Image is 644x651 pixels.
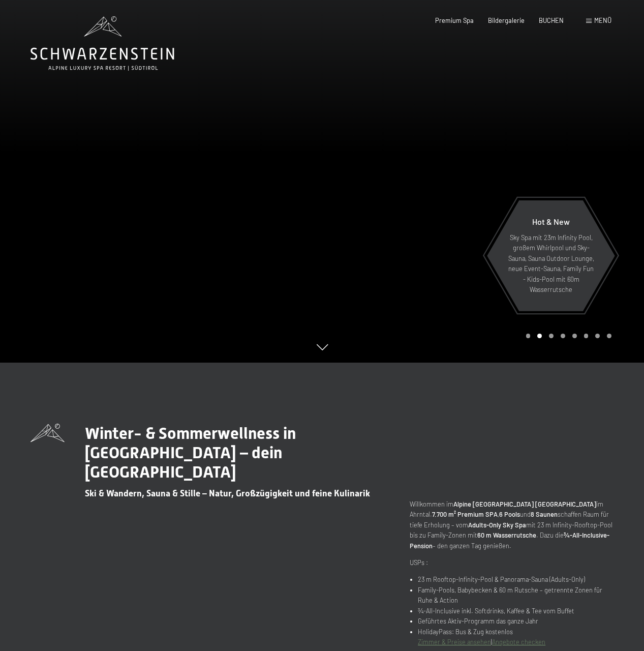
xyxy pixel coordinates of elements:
a: Angebote checken [492,638,545,646]
div: Carousel Page 3 [549,334,554,338]
a: Premium Spa [435,16,474,24]
strong: 60 m Wasserrutsche [477,531,536,539]
li: Geführtes Aktiv-Programm das ganze Jahr [418,616,614,626]
span: Winter- & Sommerwellness in [GEOGRAPHIC_DATA] – dein [GEOGRAPHIC_DATA] [85,424,296,482]
strong: 6 Pools [499,510,520,518]
a: Hot & New Sky Spa mit 23m Infinity Pool, großem Whirlpool und Sky-Sauna, Sauna Outdoor Lounge, ne... [486,200,616,312]
p: Sky Spa mit 23m Infinity Pool, großem Whirlpool und Sky-Sauna, Sauna Outdoor Lounge, neue Event-S... [507,232,595,295]
a: BUCHEN [539,16,564,24]
div: Carousel Page 2 (Current Slide) [537,334,542,338]
div: Carousel Page 6 [584,334,589,338]
strong: Alpine [GEOGRAPHIC_DATA] [GEOGRAPHIC_DATA] [453,500,596,508]
li: HolidayPass: Bus & Zug kostenlos | [418,627,614,647]
strong: 7.700 m² Premium SPA [432,510,498,518]
li: Family-Pools, Babybecken & 60 m Rutsche – getrennte Zonen für Ruhe & Action [418,585,614,606]
div: Carousel Page 4 [561,334,565,338]
a: Bildergalerie [488,16,525,24]
a: Zimmer & Preise ansehen [418,638,491,646]
span: Menü [594,16,611,24]
p: USPs : [410,557,614,568]
span: Ski & Wandern, Sauna & Stille – Natur, Großzügigkeit und feine Kulinarik [85,488,370,498]
div: Carousel Page 5 [572,334,577,338]
strong: 8 Saunen [531,510,558,518]
li: ¾-All-Inclusive inkl. Softdrinks, Kaffee & Tee vom Buffet [418,606,614,616]
div: Carousel Page 1 [526,334,531,338]
p: Willkommen im im Ahrntal. , und schaffen Raum für tiefe Erholung – vom mit 23 m Infinity-Rooftop-... [410,499,614,551]
span: Hot & New [532,217,570,226]
strong: Adults-Only Sky Spa [468,521,526,529]
div: Carousel Page 8 [607,334,611,338]
strong: ¾-All-Inclusive-Pension [410,531,609,549]
div: Carousel Page 7 [595,334,600,338]
div: Carousel Pagination [523,334,611,338]
li: 23 m Rooftop-Infinity-Pool & Panorama-Sauna (Adults-Only) [418,574,614,584]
